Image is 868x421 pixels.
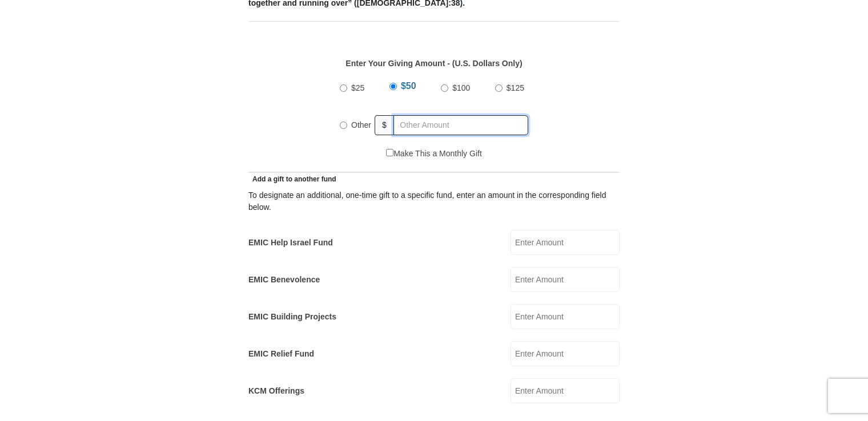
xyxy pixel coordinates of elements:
span: $ [375,115,394,135]
span: $25 [351,83,364,92]
label: EMIC Benevolence [248,274,320,286]
input: Enter Amount [511,341,620,366]
input: Make This a Monthly Gift [386,149,393,156]
label: EMIC Building Projects [248,311,336,323]
span: Other [351,120,371,129]
label: EMIC Help Israel Fund [248,237,333,249]
input: Enter Amount [511,267,620,292]
input: Enter Amount [511,230,620,255]
span: $125 [507,83,524,92]
span: Add a gift to another fund [248,175,336,183]
label: Make This a Monthly Gift [386,148,482,160]
input: Enter Amount [511,304,620,329]
label: EMIC Relief Fund [248,348,314,360]
label: KCM Offerings [248,385,304,397]
input: Enter Amount [511,378,620,403]
strong: Enter Your Giving Amount - (U.S. Dollars Only) [345,59,522,68]
span: $100 [452,83,470,92]
span: $50 [401,81,416,91]
input: Other Amount [393,115,528,135]
div: To designate an additional, one-time gift to a specific fund, enter an amount in the correspondin... [248,189,620,213]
